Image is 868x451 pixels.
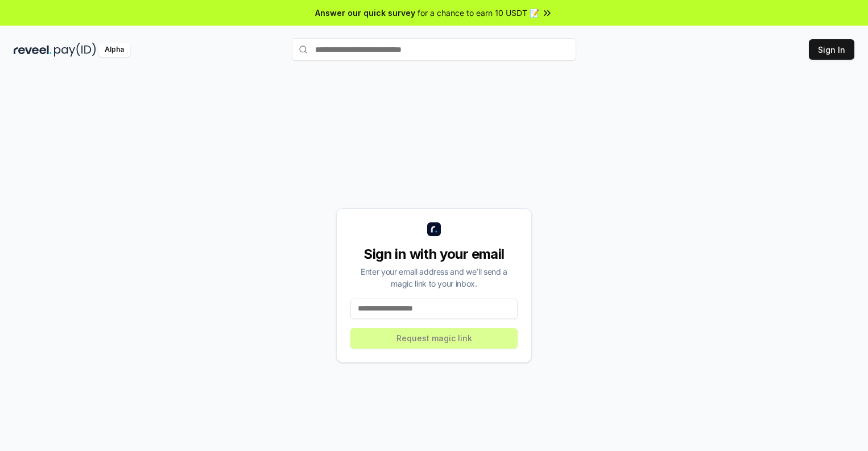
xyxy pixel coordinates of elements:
[54,43,96,57] img: pay_id
[350,266,518,289] div: Enter your email address and we’ll send a magic link to your inbox.
[350,245,518,263] div: Sign in with your email
[98,43,130,57] div: Alpha
[315,7,415,19] span: Answer our quick survey
[809,39,854,60] button: Sign In
[14,43,52,57] img: reveel_dark
[427,222,441,236] img: logo_small
[418,7,539,19] span: for a chance to earn 10 USDT 📝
